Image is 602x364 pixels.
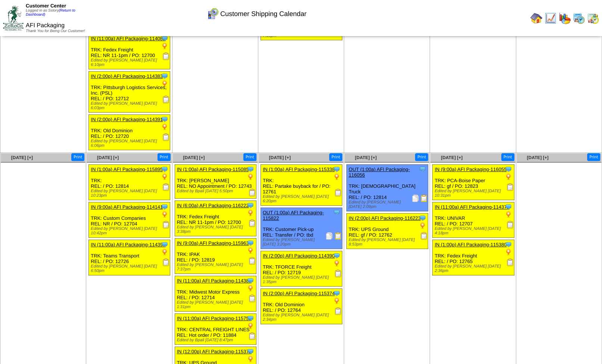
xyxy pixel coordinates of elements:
div: TRK: [DEMOGRAPHIC_DATA] Truck REL: / PO: 12814 [347,165,428,211]
div: Edited by [PERSON_NAME] [DATE] 8:53pm [349,238,428,247]
a: IN (9:00a) AFI Packaging-116055 [434,167,506,172]
img: PO [247,322,254,329]
img: home.gif [530,12,542,24]
a: [DATE] [+] [269,155,291,160]
img: Tooltip [333,252,340,259]
a: IN (2:00p) AFI Packaging-116223 [349,215,421,221]
a: IN (1:00p) AFI Packaging-115380 [434,242,506,247]
img: Receiving Document [334,307,342,315]
a: [DATE] [+] [97,155,119,160]
span: AFI Packaging [26,22,65,29]
div: Edited by [PERSON_NAME] [DATE] 10:31pm [434,189,514,198]
a: OUT (1:00a) AFI Packaging-115822 [263,210,324,221]
img: Tooltip [333,289,340,297]
img: Tooltip [333,209,340,216]
img: Tooltip [505,241,512,248]
div: Edited by Bpali [DATE] 8:47pm [177,338,256,342]
a: [DATE] [+] [183,155,205,160]
span: Customer Center [26,3,66,9]
img: Tooltip [161,165,168,173]
div: Edited by Bpali [DATE] 5:50pm [177,189,256,193]
img: Tooltip [161,241,168,248]
img: PO [247,247,254,254]
div: TRK: Teams Transport REL: / PO: 12726 [89,240,170,275]
img: PO [247,209,254,216]
a: IN (2:00p) AFI Packaging-114391 [91,117,163,122]
div: TRK: TFORCE Freight REL: / PO: 12719 [261,251,342,287]
a: IN (1:00a) AFI Packaging-115338 [263,167,335,172]
img: Packing Slip [412,194,419,202]
a: IN (2:00p) AFI Packaging-115374 [263,291,335,296]
div: Edited by [PERSON_NAME] [DATE] 2:09pm [349,200,428,209]
div: Edited by [PERSON_NAME] [DATE] 10:23pm [91,189,170,198]
div: Edited by [PERSON_NAME] [DATE] 6:10pm [91,58,170,67]
img: PO [247,173,254,180]
button: Print [587,153,600,161]
img: PO [161,248,168,256]
img: line_graph.gif [545,12,556,24]
div: TRK: Fedex Freight REL: NR 11-1pm / PO: 12700 [175,201,256,236]
a: IN (11:00a) AFI Packaging-114397 [91,242,165,247]
img: Tooltip [419,165,426,173]
img: calendarprod.gif [573,12,585,24]
img: PO [161,211,168,218]
a: IN (11:00a) AFI Packaging-114385 [177,278,252,284]
img: ZoRoCo_Logo(Green%26Foil)%20jpg.webp [3,6,24,31]
img: Receiving Document [162,259,170,266]
img: Tooltip [505,165,512,173]
button: Print [329,153,342,161]
img: Tooltip [505,203,512,211]
img: PO [419,222,426,229]
img: Tooltip [247,277,254,284]
img: PO [333,259,340,267]
div: TRK: CENTRAL FREIGHT LINES REL: Hot order / PO: 11884 [175,314,256,345]
a: IN (6:00a) AFI Packaging-116222 [177,203,249,208]
div: Edited by [PERSON_NAME] [DATE] 1:35pm [263,275,342,284]
div: TRK: PCA-Boise Paper REL: gf / PO: 12823 [433,165,514,200]
img: Bill of Lading [420,194,428,202]
img: Tooltip [247,165,254,173]
a: (Return to Dashboard) [26,9,75,17]
img: calendarinout.gif [587,12,599,24]
img: Tooltip [161,203,168,211]
img: Receiving Document [334,270,342,277]
img: PO [161,80,168,87]
span: Thank You for Being Our Customer! [26,29,85,33]
span: [DATE] [+] [11,155,33,160]
img: Receiving Document [162,96,170,103]
div: Edited by [PERSON_NAME] [DATE] 6:50pm [91,264,170,273]
img: Receiving Document [162,221,170,228]
a: IN (1:00a) AFI Packaging-115085 [177,167,249,172]
img: Receiving Document [420,232,428,240]
a: [DATE] [+] [527,155,548,160]
div: Edited by [PERSON_NAME] [DATE] 6:06pm [91,139,170,148]
img: PO [161,123,168,130]
div: Edited by [PERSON_NAME] [DATE] 3:38pm [177,225,256,234]
div: TRK: UPS Ground REL: gf / PO: 12762 [347,213,428,249]
img: Receiving Document [506,259,514,266]
img: Receiving Document [334,189,342,196]
a: IN (2:00p) AFI Packaging-114390 [263,253,335,259]
div: TRK: REL: Partake buyback for / PO: 12761 [261,165,342,206]
div: Edited by [PERSON_NAME] [DATE] 1:31pm [177,300,256,309]
div: TRK: Custom Companies REL: NR / PO: 12704 [89,202,170,238]
img: Receiving Document [506,183,514,191]
button: Print [157,153,171,161]
div: Edited by [PERSON_NAME] [DATE] 2:34pm [263,313,342,322]
img: Tooltip [247,348,254,355]
img: PO [505,211,512,218]
img: graph.gif [559,12,571,24]
img: PO [333,297,340,304]
a: IN (9:00a) AFI Packaging-115963 [177,240,249,246]
img: Tooltip [333,165,340,173]
span: Customer Shipping Calendar [220,10,306,18]
a: [DATE] [+] [355,155,377,160]
button: Print [71,153,84,161]
a: OUT (1:00a) AFI Packaging-116056 [349,167,410,178]
a: [DATE] [+] [441,155,462,160]
img: Tooltip [247,239,254,247]
img: PO [247,355,254,363]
